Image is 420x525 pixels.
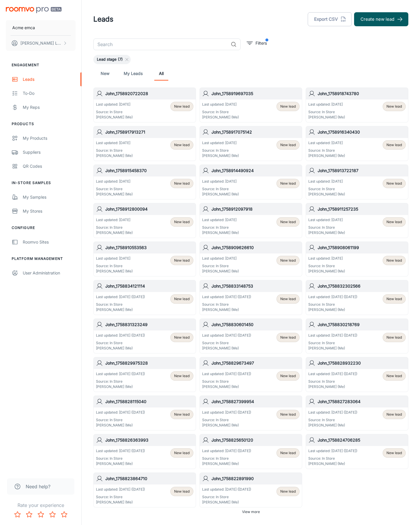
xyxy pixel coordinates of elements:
p: Last updated: [DATE] ([DATE]) [308,410,357,415]
p: [PERSON_NAME] (Me) [202,230,239,235]
p: Last updated: [DATE] ([DATE]) [96,294,145,300]
h6: John_1758917913271 [105,129,193,135]
p: [PERSON_NAME] (Me) [308,307,357,312]
h6: John_1758831323249 [105,321,193,328]
p: [PERSON_NAME] (Me) [96,461,145,466]
span: New lead [280,142,296,148]
span: Lead stage (7) [93,57,126,62]
span: New lead [386,142,402,148]
a: John_1758830218769Last updated: [DATE] ([DATE])Source: In Store[PERSON_NAME] (Me)New lead [306,318,408,353]
span: New lead [386,335,402,340]
span: New lead [280,412,296,417]
a: John_1758825650120Last updated: [DATE] ([DATE])Source: In Store[PERSON_NAME] (Me)New lead [199,434,302,469]
p: Source: In Store [308,302,357,307]
p: Source: In Store [308,109,345,115]
span: New lead [280,258,296,263]
div: My Samples [23,194,76,200]
h6: John_1758823864710 [105,475,193,482]
h6: John_1758828932230 [318,360,406,366]
a: John_1758830601450Last updated: [DATE] ([DATE])Source: In Store[PERSON_NAME] (Me)New lead [199,318,302,353]
span: New lead [386,373,402,379]
span: New lead [174,489,190,494]
div: My Reps [23,104,76,111]
p: Last updated: [DATE] [308,102,345,107]
p: Last updated: [DATE] ([DATE]) [202,448,251,454]
h6: John_1758912097918 [211,206,300,212]
h6: John_1758919697035 [211,90,300,97]
a: John_1758827283064Last updated: [DATE] ([DATE])Source: In Store[PERSON_NAME] (Me)New lead [306,395,408,430]
div: My Stores [23,208,76,214]
p: Source: In Store [202,417,251,423]
p: Source: In Store [96,148,133,153]
a: John_1758828932230Last updated: [DATE] ([DATE])Source: In Store[PERSON_NAME] (Me)New lead [306,357,408,392]
p: [PERSON_NAME] (Me) [96,423,145,428]
a: New [98,66,112,80]
p: Last updated: [DATE] ([DATE]) [308,333,357,338]
p: Source: In Store [202,225,239,230]
p: Last updated: [DATE] [96,179,133,184]
p: Last updated: [DATE] [96,140,133,146]
a: John_1758911257235Last updated: [DATE]Source: In Store[PERSON_NAME] (Me)New lead [306,203,408,238]
div: Suppliers [23,149,76,155]
p: [PERSON_NAME] (Me) [202,153,239,158]
h6: John_1758827399954 [211,398,300,405]
h6: John_1758917075142 [211,129,300,135]
h6: John_1758911257235 [318,206,406,212]
button: filter [245,38,268,48]
div: Leads [23,76,76,83]
p: Last updated: [DATE] [308,217,345,223]
p: Source: In Store [96,186,133,192]
span: New lead [280,450,296,456]
h6: John_1758915458370 [105,167,193,174]
button: Create new lead [354,12,408,26]
span: New lead [386,104,402,109]
p: [PERSON_NAME] (Me) [308,384,357,389]
span: New lead [174,373,190,379]
a: John_1758827399954Last updated: [DATE] ([DATE])Source: In Store[PERSON_NAME] (Me)New lead [199,395,302,430]
span: New lead [386,219,402,225]
span: New lead [280,181,296,186]
a: John_1758834121114Last updated: [DATE] ([DATE])Source: In Store[PERSON_NAME] (Me)New lead [93,280,196,315]
p: [PERSON_NAME] (Me) [202,384,251,389]
p: Source: In Store [96,225,133,230]
input: Search [93,38,228,50]
p: [PERSON_NAME] (Me) [308,153,345,158]
button: [PERSON_NAME] Leaptools [6,36,76,51]
p: Source: In Store [308,379,357,384]
p: Source: In Store [96,379,145,384]
p: Source: In Store [202,379,251,384]
span: New lead [174,296,190,302]
img: Roomvo PRO Beta [6,7,62,13]
p: [PERSON_NAME] (Me) [202,269,239,274]
h6: John_1758827283064 [318,398,406,405]
p: Source: In Store [202,263,239,269]
h6: John_1758826363993 [105,437,193,443]
button: Rate 4 star [47,509,58,520]
p: [PERSON_NAME] (Me) [96,269,133,274]
span: New lead [280,373,296,379]
p: Rate your experience [5,502,77,509]
p: Last updated: [DATE] [96,217,133,223]
a: John_1758908061199Last updated: [DATE]Source: In Store[PERSON_NAME] (Me)New lead [306,242,408,276]
button: Rate 5 star [58,509,70,520]
p: [PERSON_NAME] (Me) [202,461,251,466]
a: John_1758919697035Last updated: [DATE]Source: In Store[PERSON_NAME] (Me)New lead [199,87,302,123]
span: View more [242,509,260,514]
h6: John_1758910553563 [105,244,193,251]
button: View more [240,508,262,516]
a: John_1758916340430Last updated: [DATE]Source: In Store[PERSON_NAME] (Me)New lead [306,126,408,161]
span: New lead [174,450,190,456]
a: John_1758831323249Last updated: [DATE] ([DATE])Source: In Store[PERSON_NAME] (Me)New lead [93,318,196,353]
span: New lead [386,181,402,186]
a: John_1758917913271Last updated: [DATE]Source: In Store[PERSON_NAME] (Me)New lead [93,126,196,161]
h1: Leads [93,14,113,24]
h6: John_1758829975328 [105,360,193,366]
a: John_1758920722028Last updated: [DATE]Source: In Store[PERSON_NAME] (Me)New lead [93,87,196,123]
p: Last updated: [DATE] ([DATE]) [96,371,145,377]
span: New lead [174,181,190,186]
a: John_1758833148753Last updated: [DATE] ([DATE])Source: In Store[PERSON_NAME] (Me)New lead [199,280,302,315]
h6: John_1758828115040 [105,398,193,405]
a: John_1758829673497Last updated: [DATE] ([DATE])Source: In Store[PERSON_NAME] (Me)New lead [199,357,302,392]
h6: John_1758916340430 [318,129,406,135]
a: John_1758912800094Last updated: [DATE]Source: In Store[PERSON_NAME] (Me)New lead [93,203,196,238]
